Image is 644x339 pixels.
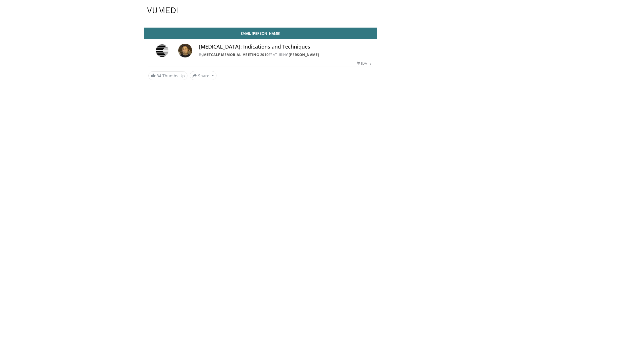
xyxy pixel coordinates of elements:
[148,71,187,80] a: 34 Thumbs Up
[199,52,373,57] div: By FEATURING
[148,44,176,57] img: Metcalf Memorial Meeting 2010
[203,52,269,57] a: Metcalf Memorial Meeting 2010
[199,44,373,50] h4: [MEDICAL_DATA]: Indications and Techniques
[289,52,319,57] a: [PERSON_NAME]
[157,73,161,78] span: 34
[178,44,192,57] img: Avatar
[147,7,178,13] img: VuMedi Logo
[190,71,216,80] button: Share
[144,28,377,39] a: Email [PERSON_NAME]
[357,61,372,66] div: [DATE]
